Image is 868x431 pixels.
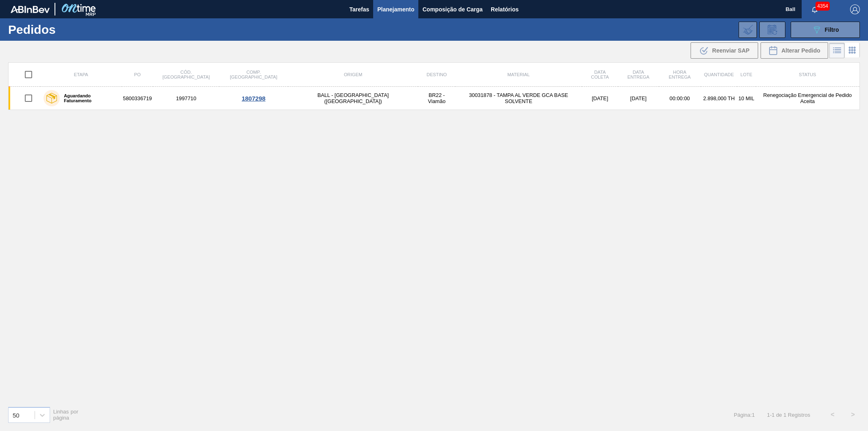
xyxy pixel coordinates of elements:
span: Planejamento [377,4,414,14]
span: Origem [344,72,362,77]
span: Material [507,72,530,77]
div: Importar Negociações dos Pedidos [739,22,757,38]
td: [DATE] [618,87,659,110]
span: Destino [426,72,447,77]
td: 10 MIL [737,87,755,110]
td: BALL - [GEOGRAPHIC_DATA] ([GEOGRAPHIC_DATA]) [288,87,418,110]
a: Aguardando Faturamento58003367191997710BALL - [GEOGRAPHIC_DATA] ([GEOGRAPHIC_DATA])BR22 - Viamão3... [9,87,860,110]
span: Comp. [GEOGRAPHIC_DATA] [230,70,277,79]
label: Aguardando Faturamento [60,93,118,103]
td: 30031878 - TAMPA AL VERDE GCA BASE SOLVENTE [455,87,582,110]
div: Alterar Pedido [761,42,828,59]
img: Logout [850,4,860,14]
td: Renegociação Emergencial de Pedido Aceita [756,87,860,110]
button: > [843,405,863,425]
td: 2.898,000 TH [701,87,737,110]
button: < [822,405,843,425]
img: TNhmsLtSVTkK8tSr43FrP2fwEKptu5GPRR3wAAAABJRU5ErkJggg== [11,6,50,13]
td: 1997710 [153,87,219,110]
span: Lote [740,72,752,77]
span: 1 - 1 de 1 Registros [767,412,810,418]
div: Reenviar SAP [691,42,758,59]
span: Tarefas [349,4,369,14]
td: 5800336719 [122,87,153,110]
span: PO [134,72,141,77]
span: Página : 1 [734,412,754,418]
span: Alterar Pedido [781,47,820,54]
span: Filtro [825,26,839,33]
td: [DATE] [582,87,618,110]
span: Data coleta [591,70,609,79]
td: BR22 - Viamão [418,87,455,110]
span: Hora Entrega [669,70,691,79]
td: 00:00:00 [659,87,701,110]
div: 1807298 [221,95,287,102]
div: Visão em Lista [829,43,845,58]
span: Composição de Carga [422,4,483,14]
h1: Pedidos [8,25,132,34]
div: Solicitação de Revisão de Pedidos [759,22,785,38]
div: Visão em Cards [845,43,860,58]
span: Reenviar SAP [712,47,750,54]
span: Cód. [GEOGRAPHIC_DATA] [162,70,210,79]
span: 4354 [816,2,830,11]
span: Data entrega [627,70,649,79]
div: 50 [13,411,20,418]
button: Notificações [802,4,828,15]
span: Status [799,72,816,77]
span: Linhas por página [53,409,79,421]
span: Quantidade [704,72,734,77]
button: Filtro [791,22,860,38]
span: Etapa [74,72,88,77]
span: Relatórios [491,4,518,14]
